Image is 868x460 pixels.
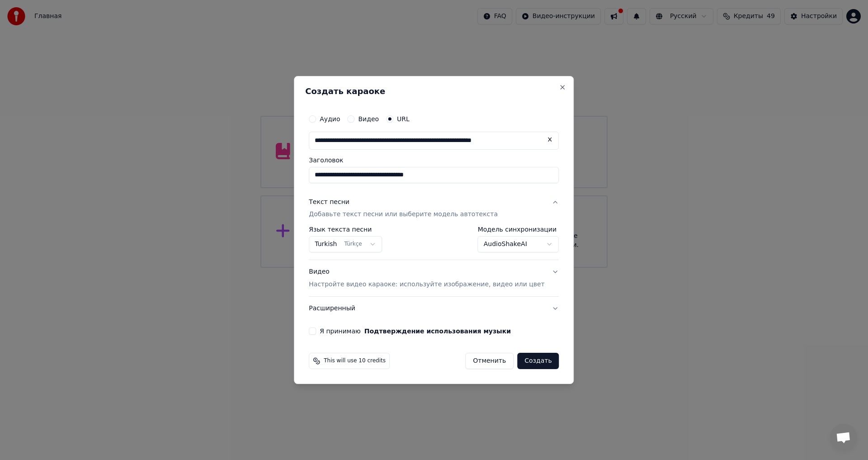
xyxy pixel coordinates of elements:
div: Текст песниДобавьте текст песни или выберите модель автотекста [309,227,559,260]
button: Создать [517,353,559,369]
button: ВидеоНастройте видео караоке: используйте изображение, видео или цвет [309,261,559,297]
div: Текст песни [309,198,349,207]
span: This will use 10 credits [324,357,386,365]
button: Отменить [465,353,514,369]
label: Модель синхронизации [478,227,559,233]
p: Добавьте текст песни или выберите модель автотекста [309,210,498,219]
button: Расширенный [309,297,559,320]
label: Заголовок [309,157,559,163]
label: URL [397,116,410,122]
p: Настройте видео караоке: используйте изображение, видео или цвет [309,280,544,289]
label: Я принимаю [320,328,511,334]
label: Язык текста песни [309,227,382,233]
label: Видео [358,116,379,122]
h2: Создать караоке [305,87,562,95]
button: Текст песниДобавьте текст песни или выберите модель автотекста [309,190,559,227]
div: Видео [309,268,544,289]
label: Аудио [320,116,340,122]
button: Я принимаю [364,328,511,334]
